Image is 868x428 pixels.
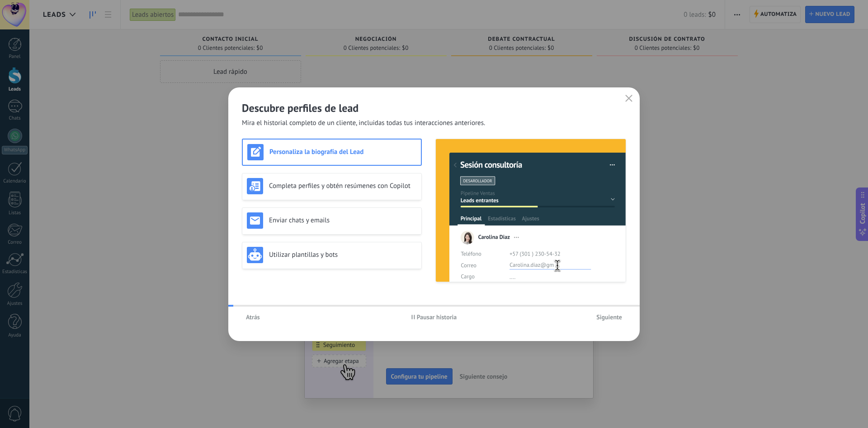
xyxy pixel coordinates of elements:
[246,314,260,320] span: Atrás
[269,182,417,190] h3: Completa perfiles y obtén resúmenes con Copilot
[242,119,485,128] span: Mira el historial completo de un cliente, incluidas todas tus interacciones anteriores.
[242,310,264,324] button: Atrás
[269,148,416,156] h3: Personaliza la biografía del Lead
[596,314,622,320] span: Siguiente
[417,314,457,320] span: Pausar historia
[592,310,626,324] button: Siguiente
[242,101,626,115] h2: Descubre perfiles de lead
[269,216,417,225] h3: Enviar chats y emails
[407,310,461,324] button: Pausar historia
[269,250,417,259] h3: Utilizar plantillas y bots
